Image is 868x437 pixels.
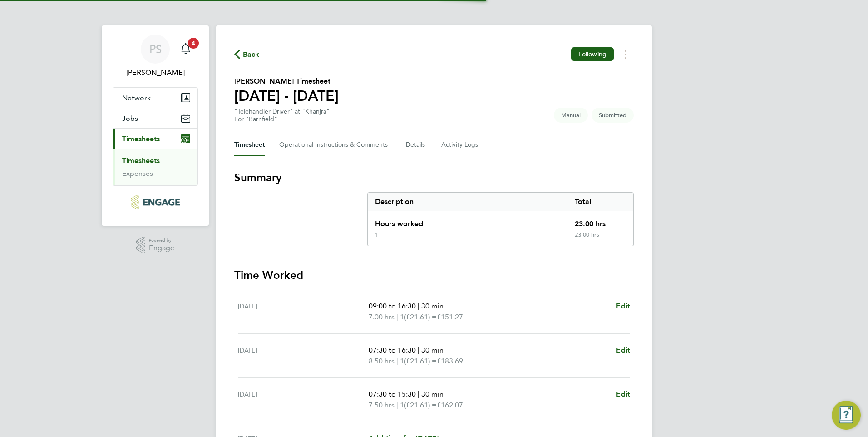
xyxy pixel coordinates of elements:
[238,345,369,367] div: [DATE]
[421,302,444,310] span: 30 min
[367,192,634,246] div: Summary
[113,35,198,78] a: PS[PERSON_NAME]
[567,231,633,246] div: 23.00 hrs
[122,156,160,165] a: Timesheets
[400,356,404,367] span: 1
[113,129,197,149] button: Timesheets
[418,346,419,354] span: |
[369,346,416,354] span: 07:30 to 16:30
[421,346,444,354] span: 30 min
[437,313,463,321] span: £151.27
[113,108,197,128] button: Jobs
[243,49,260,60] span: Back
[113,195,198,209] a: Go to home page
[832,401,861,430] button: Engage Resource Center
[122,94,151,102] span: Network
[418,302,419,310] span: |
[592,108,634,123] span: This timesheet is Submitted.
[149,43,162,55] span: PS
[149,237,174,244] span: Powered by
[234,170,634,185] h3: Summary
[406,134,427,156] button: Details
[421,390,444,398] span: 30 min
[102,25,209,226] nav: Main navigation
[616,390,630,398] span: Edit
[400,400,404,411] span: 1
[400,312,404,323] span: 1
[234,268,634,283] h3: Time Worked
[149,244,174,252] span: Engage
[234,115,330,123] div: For "Barnfield"
[418,390,419,398] span: |
[122,169,153,178] a: Expenses
[617,47,634,61] button: Timesheets Menu
[279,134,391,156] button: Operational Instructions & Comments
[616,302,630,310] span: Edit
[396,401,398,409] span: |
[234,108,330,123] div: "Telehandler Driver" at "Khanjra"
[404,357,437,365] span: (£21.61) =
[368,211,567,231] div: Hours worked
[578,50,607,58] span: Following
[122,114,138,123] span: Jobs
[396,313,398,321] span: |
[437,401,463,409] span: £162.07
[404,401,437,409] span: (£21.61) =
[238,389,369,411] div: [DATE]
[567,193,633,211] div: Total
[369,302,416,310] span: 09:00 to 16:30
[234,49,260,60] button: Back
[113,88,197,108] button: Network
[571,47,614,61] button: Following
[404,313,437,321] span: (£21.61) =
[177,35,195,64] a: 4
[113,67,198,78] span: Pauline Shaw
[616,301,630,312] a: Edit
[131,195,179,209] img: barnfieldconstruction-logo-retina.png
[375,231,378,238] div: 1
[554,108,588,123] span: This timesheet was manually created.
[616,346,630,354] span: Edit
[369,313,395,321] span: 7.00 hrs
[368,193,567,211] div: Description
[616,389,630,400] a: Edit
[616,345,630,356] a: Edit
[113,149,197,185] div: Timesheets
[369,357,395,365] span: 8.50 hrs
[369,390,416,398] span: 07:30 to 15:30
[234,76,339,87] h2: [PERSON_NAME] Timesheet
[234,87,339,105] h1: [DATE] - [DATE]
[234,134,265,156] button: Timesheet
[136,237,175,254] a: Powered byEngage
[441,134,479,156] button: Activity Logs
[238,301,369,323] div: [DATE]
[369,401,395,409] span: 7.50 hrs
[188,38,199,49] span: 4
[567,211,633,231] div: 23.00 hrs
[437,357,463,365] span: £183.69
[122,134,160,143] span: Timesheets
[396,357,398,365] span: |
